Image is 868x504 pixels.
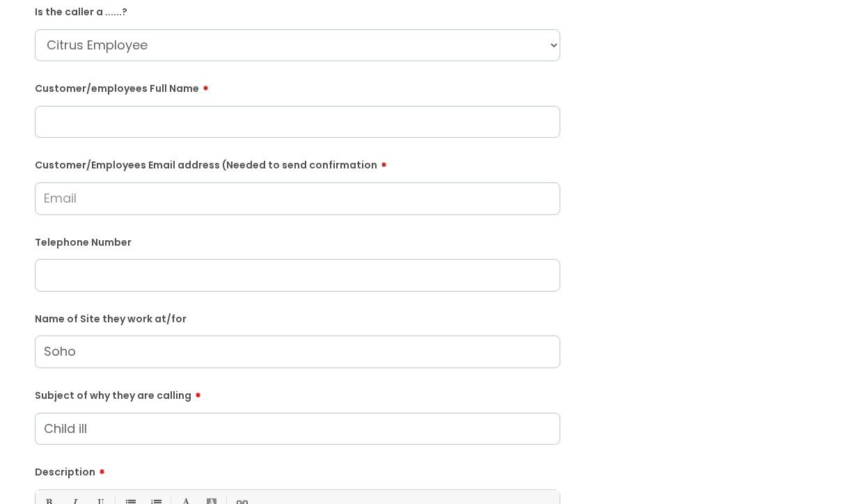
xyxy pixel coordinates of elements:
[35,385,560,402] label: Subject of why they are calling
[35,462,560,478] label: Description
[35,155,560,171] label: Customer/Employees Email address (Needed to send confirmation
[35,78,560,95] label: Customer/employees Full Name
[35,234,560,249] label: Telephone Number
[35,310,560,325] label: Name of Site they work at/for
[35,182,560,214] input: Email
[35,3,560,18] label: Is the caller a ......?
